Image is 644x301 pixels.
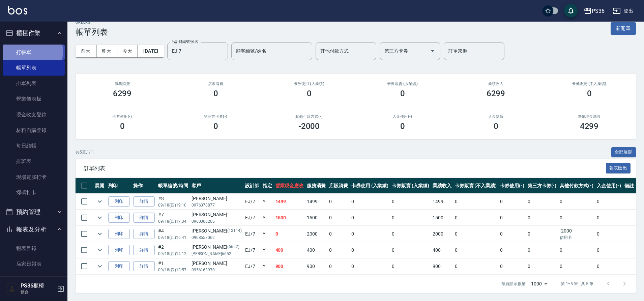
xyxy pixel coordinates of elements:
td: 0 [498,258,526,274]
td: 0 [526,194,558,210]
td: 2000 [305,226,327,242]
td: 1499 [431,194,453,210]
td: 0 [453,194,498,210]
p: 信用卡 [560,235,593,241]
td: 0 [350,210,390,226]
th: 其他付款方式(-) [558,178,595,194]
h3: 0 [494,121,498,131]
td: 0 [595,194,623,210]
td: 0 [390,210,431,226]
td: 0 [274,226,305,242]
button: 預約管理 [3,203,65,221]
a: 報表匯出 [606,165,631,171]
td: EJ /7 [243,194,261,210]
img: Person [5,282,19,296]
a: 營業儀表板 [3,91,65,107]
button: 報表及分析 [3,221,65,238]
th: 操作 [131,178,156,194]
td: 0 [526,210,558,226]
h3: -2000 [298,121,320,131]
div: [PERSON_NAME] [192,195,242,202]
td: 1500 [274,210,305,226]
button: [DATE] [138,45,164,57]
button: expand row [95,229,105,239]
th: 業績收入 [431,178,453,194]
h3: 0 [213,89,218,98]
h3: 6299 [487,89,505,98]
a: 詳情 [133,245,155,255]
td: 2000 [431,226,453,242]
td: #2 [156,242,190,258]
button: 列印 [108,196,130,207]
td: EJ /7 [243,226,261,242]
td: 0 [498,242,526,258]
th: 指定 [261,178,274,194]
td: 0 [595,210,623,226]
td: 0 [390,242,431,258]
th: 展開 [93,178,107,194]
a: 打帳單 [3,45,65,60]
h2: 業績收入 [457,82,534,86]
h3: 帳單列表 [76,27,108,37]
p: 09/18 (四) 17:34 [158,218,188,224]
h3: 0 [400,89,405,98]
td: 1500 [305,210,327,226]
p: 09/18 (四) 19:10 [158,202,188,208]
a: 報表目錄 [3,241,65,256]
td: 0 [526,226,558,242]
button: 今天 [117,45,138,57]
button: 列印 [108,229,130,239]
td: Y [261,242,274,258]
td: Y [261,210,274,226]
td: 0 [595,226,623,242]
th: 卡券使用 (入業績) [350,178,390,194]
h2: ORDERS [76,20,108,25]
td: 0 [350,242,390,258]
button: expand row [95,261,105,271]
td: 0 [595,258,623,274]
div: [PERSON_NAME] [192,211,242,218]
button: 前天 [76,45,96,57]
p: 09/18 (四) 16:41 [158,235,188,241]
p: 每頁顯示數量 [501,281,526,287]
button: 列印 [108,245,130,255]
button: 列印 [108,261,130,272]
p: 櫃台 [21,289,55,295]
th: 卡券使用(-) [498,178,526,194]
h2: 第三方卡券(-) [177,114,254,119]
h2: 卡券販賣 (入業績) [364,82,441,86]
td: 1500 [431,210,453,226]
a: 掃碼打卡 [3,185,65,200]
p: 第 1–5 筆 共 5 筆 [561,281,593,287]
a: 詳情 [133,229,155,239]
th: 客戶 [190,178,243,194]
h3: 0 [587,89,592,98]
a: 詳情 [133,196,155,207]
th: 店販消費 [327,178,350,194]
h3: 0 [213,121,218,131]
td: #8 [156,194,190,210]
div: 1000 [528,275,550,293]
th: 入金使用(-) [595,178,623,194]
td: EJ /7 [243,210,261,226]
a: 帳單列表 [3,60,65,76]
label: 設計師編號/姓名 [172,39,198,44]
td: 0 [350,194,390,210]
a: 排班表 [3,154,65,169]
button: expand row [95,245,105,255]
td: Y [261,258,274,274]
th: 卡券販賣 (不入業績) [453,178,498,194]
a: 材料自購登錄 [3,122,65,138]
div: [PERSON_NAME] [192,244,242,251]
td: 1499 [274,194,305,210]
button: 列印 [108,213,130,223]
p: (6652) [227,244,239,251]
h2: 卡券使用 (入業績) [270,82,348,86]
h2: 卡券販賣 (不入業績) [551,82,628,86]
td: 0 [453,242,498,258]
td: 0 [558,242,595,258]
td: EJ /7 [243,242,261,258]
th: 列印 [107,178,131,194]
th: 帳單編號/時間 [156,178,190,194]
a: 現金收支登錄 [3,107,65,122]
